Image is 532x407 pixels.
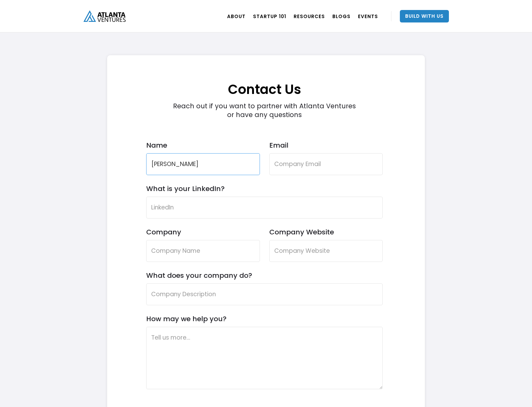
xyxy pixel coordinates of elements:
[146,62,383,98] h1: Contact Us
[146,228,260,236] label: Company
[358,7,378,25] a: EVENTS
[400,10,449,22] a: Build With Us
[269,240,383,262] input: Company Website
[146,271,252,280] label: What does your company do?
[146,153,260,175] input: Full Name
[227,7,246,25] a: ABOUT
[146,197,383,218] input: LinkedIn
[146,315,226,323] label: How may we help you?
[269,228,383,236] label: Company Website
[146,283,383,305] input: Company Description
[170,102,359,119] div: Reach out if you want to partner with Atlanta Ventures or have any questions
[269,153,383,175] input: Company Email
[146,141,260,150] label: Name
[146,240,260,262] input: Company Name
[294,7,325,25] a: RESOURCES
[332,7,351,25] a: BLOGS
[253,7,286,25] a: Startup 101
[269,141,383,150] label: Email
[146,184,225,193] label: What is your LinkedIn?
